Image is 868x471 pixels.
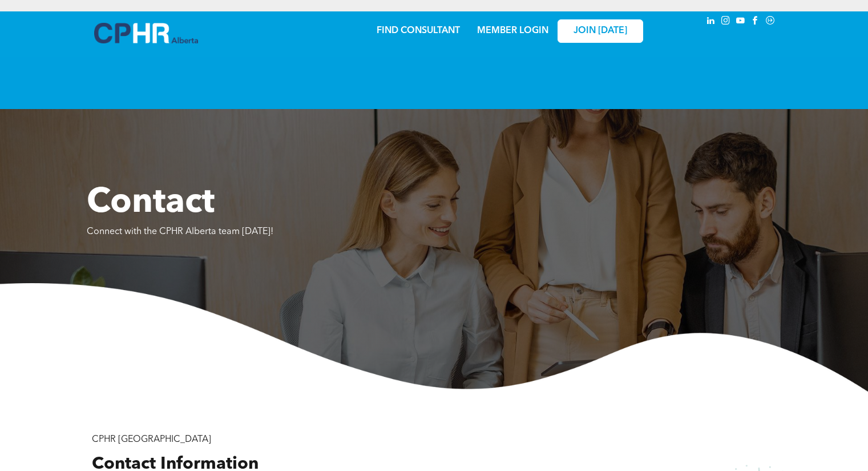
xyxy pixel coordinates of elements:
[574,26,627,37] span: JOIN [DATE]
[92,435,211,444] span: CPHR [GEOGRAPHIC_DATA]
[87,227,273,236] span: Connect with the CPHR Alberta team [DATE]!
[720,14,732,30] a: instagram
[477,26,548,35] a: MEMBER LOGIN
[764,14,777,30] a: Social network
[705,14,717,30] a: linkedin
[377,26,460,35] a: FIND CONSULTANT
[87,186,215,220] span: Contact
[94,23,198,43] img: A blue and white logo for cp alberta
[558,19,643,43] a: JOIN [DATE]
[749,14,762,30] a: facebook
[734,14,747,30] a: youtube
